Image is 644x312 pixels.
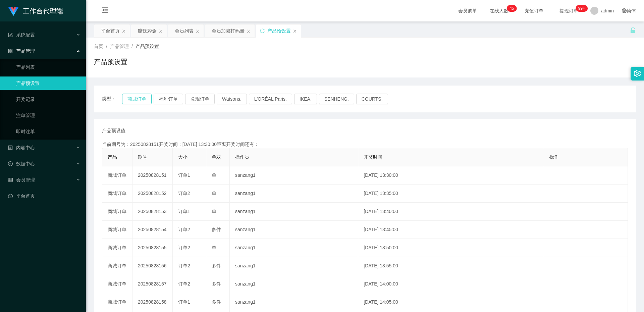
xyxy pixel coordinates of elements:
a: 工作台代理端 [8,8,63,13]
div: 平台首页 [101,24,120,37]
a: 产品预设置 [16,76,80,90]
span: 操作员 [235,154,249,160]
button: 商城订单 [122,94,152,104]
i: 图标: check-circle-o [8,161,13,166]
span: 产品预设置 [136,44,159,49]
i: 图标: unlock [630,27,636,33]
button: SENHENG. [319,94,354,104]
p: 5 [512,5,514,12]
span: 单 [212,209,216,214]
i: 图标: sync [260,29,265,33]
span: 产品管理 [110,44,129,49]
td: 20250828151 [132,166,173,185]
td: sanzang1 [230,203,358,221]
span: 产品管理 [8,48,35,54]
td: 商城订单 [102,221,132,239]
div: 会员加减打码量 [212,24,245,37]
td: 商城订单 [102,185,132,203]
h1: 产品预设置 [94,57,127,67]
span: 数据中心 [8,161,35,166]
td: sanzang1 [230,221,358,239]
td: [DATE] 13:50:00 [358,239,544,257]
i: 图标: close [122,29,126,33]
div: 产品预设置 [267,24,291,37]
span: 大小 [178,154,187,160]
span: 单双 [212,154,221,160]
td: 20250828158 [132,293,173,311]
i: 图标: setting [634,70,641,77]
td: sanzang1 [230,275,358,293]
i: 图标: profile [8,145,13,150]
span: 订单2 [178,191,190,196]
a: 图标: dashboard平台首页 [8,189,80,203]
p: 4 [509,5,512,12]
td: [DATE] 13:35:00 [358,185,544,203]
sup: 45 [507,5,517,12]
span: 订单2 [178,281,190,287]
button: Watsons. [217,94,247,104]
i: 图标: appstore-o [8,49,13,53]
i: 图标: close [196,29,200,33]
span: 期号 [138,154,147,160]
span: 在线人数 [486,8,512,13]
i: 图标: global [622,8,627,13]
span: 订单2 [178,263,190,268]
span: / [106,44,107,49]
td: sanzang1 [230,239,358,257]
span: 单 [212,245,216,250]
span: 充值订单 [521,8,547,13]
span: 订单1 [178,299,190,305]
td: 商城订单 [102,257,132,275]
td: 商城订单 [102,166,132,185]
span: 订单2 [178,245,190,250]
span: 多件 [212,281,221,287]
i: 图标: menu-fold [94,0,117,22]
td: [DATE] 13:45:00 [358,221,544,239]
span: 会员管理 [8,177,35,183]
td: [DATE] 13:30:00 [358,166,544,185]
td: sanzang1 [230,185,358,203]
sup: 987 [576,5,588,12]
span: 类型： [102,94,122,104]
span: 订单2 [178,227,190,232]
td: [DATE] 13:55:00 [358,257,544,275]
span: 产品 [108,154,117,160]
span: 提现订单 [556,8,582,13]
span: 系统配置 [8,32,35,38]
i: 图标: form [8,33,13,37]
div: 当前期号为：20250828151开奖时间：[DATE] 13:30:00距离开奖时间还有： [102,141,628,148]
img: logo.9652507e.png [8,7,19,16]
button: 福利订单 [154,94,183,104]
td: 20250828155 [132,239,173,257]
h1: 工作台代理端 [23,0,63,22]
td: 商城订单 [102,275,132,293]
span: 内容中心 [8,145,35,150]
td: 商城订单 [102,293,132,311]
a: 注单管理 [16,109,80,122]
div: 赠送彩金 [138,24,157,37]
td: 20250828156 [132,257,173,275]
span: 多件 [212,299,221,305]
a: 产品列表 [16,60,80,74]
td: sanzang1 [230,166,358,185]
td: [DATE] 14:05:00 [358,293,544,311]
span: 多件 [212,263,221,268]
span: 订单1 [178,209,190,214]
span: 首页 [94,44,103,49]
td: [DATE] 14:00:00 [358,275,544,293]
span: 订单1 [178,172,190,178]
td: 商城订单 [102,203,132,221]
div: 会员列表 [175,24,194,37]
a: 即时注单 [16,125,80,138]
span: 操作 [549,154,559,160]
span: 单 [212,172,216,178]
i: 图标: close [293,29,297,33]
i: 图标: close [159,29,163,33]
button: L'ORÉAL Paris. [249,94,292,104]
td: sanzang1 [230,293,358,311]
a: 开奖记录 [16,93,80,106]
td: 20250828153 [132,203,173,221]
td: sanzang1 [230,257,358,275]
span: 单 [212,191,216,196]
span: 开奖时间 [364,154,382,160]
